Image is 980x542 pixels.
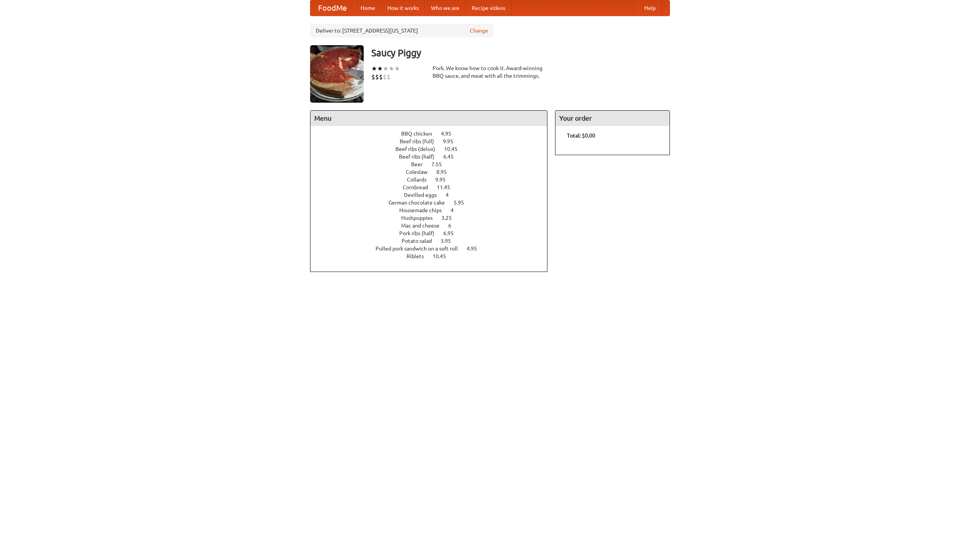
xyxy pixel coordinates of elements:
span: 3.25 [441,215,459,221]
a: Coleslaw 8.95 [406,169,461,175]
a: Collards 9.95 [407,177,460,183]
a: Help [638,0,662,16]
span: 11.45 [437,184,458,190]
li: $ [379,73,383,81]
span: 4 [451,207,461,213]
li: ★ [383,64,389,73]
a: Riblets 10.45 [407,253,460,259]
a: Pulled pork sandwich on a soft roll 4.95 [376,246,491,252]
li: ★ [389,64,394,73]
span: 4.95 [441,131,459,137]
span: 6.95 [443,230,461,236]
a: German chocolate cake 5.95 [389,200,478,206]
span: 3.95 [441,238,459,244]
a: Potato salad 3.95 [402,238,465,244]
a: Beef ribs (delux) 10.45 [395,146,472,152]
a: Recipe videos [465,0,511,16]
span: Hushpuppies [401,215,440,221]
span: 4 [446,192,456,198]
span: Beef ribs (half) [399,154,442,160]
a: Pork ribs (half) 6.95 [399,230,468,236]
span: 10.45 [444,146,465,152]
h4: Menu [310,111,547,126]
li: $ [375,73,379,81]
a: Cornbread 11.45 [403,184,464,190]
b: Total: $0.00 [567,133,595,139]
li: ★ [394,64,400,73]
a: Housemade chips 4 [399,207,468,213]
span: 10.45 [433,253,454,259]
div: Deliver to: [STREET_ADDRESS][US_STATE] [310,24,494,38]
span: Collards [407,177,434,183]
span: 6.45 [443,154,461,160]
span: Beer [411,161,430,167]
li: $ [387,73,390,81]
span: Mac and cheese [401,223,447,229]
a: BBQ chicken 4.95 [401,131,465,137]
span: 7.55 [431,161,449,167]
img: angular.jpg [310,45,364,103]
a: Beef ribs (full) 9.95 [400,138,467,144]
span: 9.95 [443,138,461,144]
li: $ [383,73,387,81]
h4: Your order [555,111,670,126]
span: Pork ribs (half) [399,230,442,236]
h3: Saucy Piggy [371,45,670,61]
span: Cornbread [403,184,436,190]
a: How it works [381,0,425,16]
a: Beef ribs (half) 6.45 [399,154,468,160]
li: $ [371,73,375,81]
a: Hushpuppies 3.25 [401,215,466,221]
div: Pork. We know how to cook it. Award-winning BBQ sauce, and meat with all the trimmings. [433,64,547,80]
span: 8.95 [436,169,454,175]
span: Housemade chips [399,207,449,213]
span: Beef ribs (delux) [395,146,443,152]
span: Devilled eggs [404,192,444,198]
a: Change [470,27,488,34]
li: ★ [377,64,383,73]
span: 9.95 [435,177,453,183]
a: Mac and cheese 6 [401,223,465,229]
span: Potato salad [402,238,439,244]
a: Devilled eggs 4 [404,192,463,198]
span: BBQ chicken [401,131,440,137]
span: Beef ribs (full) [400,138,442,144]
a: Beer 7.55 [411,161,456,167]
li: ★ [371,64,377,73]
span: 6 [448,223,459,229]
span: 4.95 [467,246,485,252]
a: Who we are [425,0,465,16]
span: Coleslaw [406,169,435,175]
span: 5.95 [454,200,472,206]
span: Pulled pork sandwich on a soft roll [376,246,465,252]
a: FoodMe [310,0,354,16]
a: Home [354,0,381,16]
span: German chocolate cake [389,200,452,206]
span: Riblets [407,253,431,259]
